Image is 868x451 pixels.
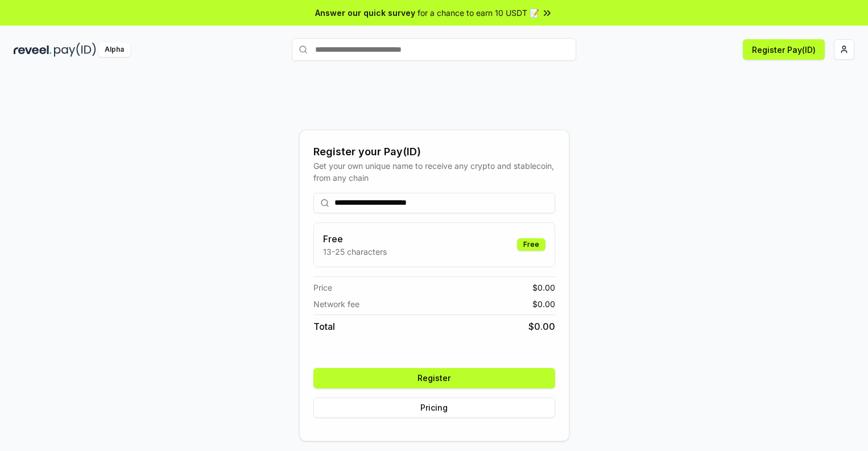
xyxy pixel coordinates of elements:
[313,320,335,333] span: Total
[528,320,555,333] span: $ 0.00
[54,43,96,57] img: pay_id
[14,43,52,57] img: reveel_dark
[98,43,130,57] div: Alpha
[323,232,387,246] h3: Free
[313,160,555,184] div: Get your own unique name to receive any crypto and stablecoin, from any chain
[517,238,545,251] div: Free
[743,39,825,60] button: Register Pay(ID)
[323,246,387,258] p: 13-25 characters
[313,398,555,418] button: Pricing
[313,144,555,160] div: Register your Pay(ID)
[532,282,555,293] span: $ 0.00
[532,298,555,310] span: $ 0.00
[418,7,539,19] span: for a chance to earn 10 USDT 📝
[313,368,555,388] button: Register
[315,7,415,19] span: Answer our quick survey
[313,282,332,293] span: Price
[313,298,359,310] span: Network fee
